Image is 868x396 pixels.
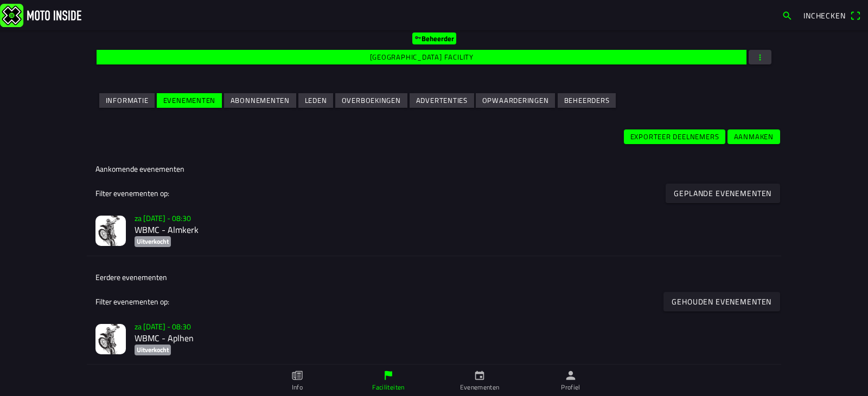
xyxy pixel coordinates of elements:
[412,33,456,44] ion-badge: Beheerder
[558,93,616,108] ion-button: Beheerders
[292,382,303,392] ion-label: Info
[561,382,580,392] ion-label: Profiel
[727,129,780,144] ion-button: Aanmaken
[95,296,169,307] ion-label: Filter evenementen op:
[460,382,500,392] ion-label: Evenementen
[97,50,746,64] ion-button: [GEOGRAPHIC_DATA] facility
[157,93,222,108] ion-button: Evenementen
[410,93,474,108] ion-button: Advertenties
[298,93,333,108] ion-button: Leden
[135,333,773,343] h2: WBMC - Aplhen
[565,369,577,381] ion-icon: person
[135,225,773,235] h2: WBMC - Almkerk
[372,382,404,392] ion-label: Faciliteiten
[798,6,866,24] a: Incheckenqr scanner
[382,369,394,381] ion-icon: flag
[672,297,772,305] ion-text: Gehouden evenementen
[776,6,798,24] a: search
[674,189,772,197] ion-text: Geplande evenementen
[803,10,846,21] span: Inchecken
[135,212,191,224] ion-text: za [DATE] - 08:30
[624,129,725,144] ion-button: Exporteer deelnemers
[95,215,126,245] img: f91Uln4Ii9NDc1fngFZXG5WgZ3IMbtQLaCnbtbu0.jpg
[95,163,184,174] ion-label: Aankomende evenementen
[476,93,555,108] ion-button: Opwaarderingen
[95,323,126,354] img: MKS7nssOo1BN8qIZSMjhwxmFKVhpLQwGvnl4IR3v.jpg
[291,369,303,381] ion-icon: paper
[224,93,296,108] ion-button: Abonnementen
[474,369,486,381] ion-icon: calendar
[137,236,169,246] ion-text: Uitverkocht
[99,93,155,108] ion-button: Informatie
[414,34,422,41] ion-icon: key
[137,345,169,355] ion-text: Uitverkocht
[95,187,169,199] ion-label: Filter evenementen op:
[335,93,407,108] ion-button: Overboekingen
[95,271,167,283] ion-label: Eerdere evenementen
[135,321,191,332] ion-text: za [DATE] - 08:30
